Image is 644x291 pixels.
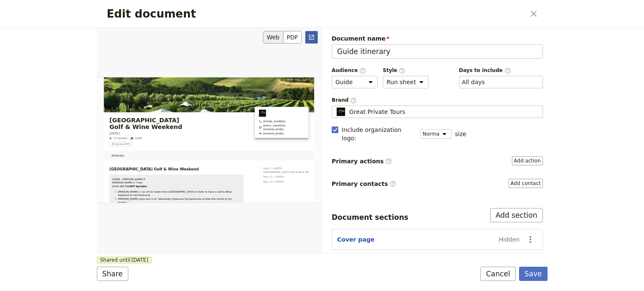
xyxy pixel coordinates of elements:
span: 7/7 booked [39,142,72,150]
button: Cover page [337,235,374,244]
span: ​ [504,67,511,73]
button: Add section [490,208,543,222]
input: Document name [332,44,543,59]
span: ​ [385,158,392,165]
span: [DOMAIN_NAME] [398,130,447,138]
div: Document sections [332,212,408,222]
span: [EMAIL_ADDRESS][DOMAIN_NAME] [398,111,493,128]
img: Profile [335,108,346,116]
span: Download PDF [43,157,79,163]
button: Cancel [480,267,516,281]
span: 1 staff [91,142,107,150]
span: Document name [332,34,543,43]
a: greatprivatetours.com.au [388,130,493,138]
span: GUIDE - [PERSON_NAME] E [PERSON_NAME] x 7 pax 0418 389 286 [37,240,116,264]
span: Audience [332,67,378,74]
span: [DATE] [30,129,55,139]
span: size [455,130,466,138]
span: ​ [359,67,366,73]
span: Brand [332,97,543,104]
select: Audience​ [332,76,378,88]
button: Actions [523,232,538,247]
button: Day 1 • [DATE] [GEOGRAPHIC_DATA] Golf & Wine Weekend [391,214,525,232]
span: Primary actions [332,157,392,165]
span: [PERSON_NAME] + six of his mates from [GEOGRAPHIC_DATA] in town to have a Golf & Wine weekend on ... [50,270,325,286]
button: Save [519,267,548,281]
button: ​Download PDF [30,155,85,165]
span: ​ [399,67,405,73]
span: [GEOGRAPHIC_DATA] Golf & Wine Weekend [30,215,244,225]
span: [PHONE_NUMBER] [398,101,452,110]
button: Close dialog [527,7,541,21]
button: Day +2 • [DATE] [391,244,447,254]
span: Days to include [459,67,543,74]
span: ​ [350,97,357,103]
button: Day +1 • [DATE] [391,232,447,244]
span: ​ [390,180,396,187]
button: PDF [283,31,302,44]
a: Itinerary [30,175,70,198]
a: Open full preview [305,31,318,44]
img: Great Private Tours logo [388,77,405,94]
a: +61 430 279 438 [388,101,493,110]
button: Primary actions​ [512,156,543,165]
select: Style​ [383,76,428,88]
span: Great Private Tours [349,108,405,116]
span: Hidden [499,235,520,244]
h2: Edit document [107,8,525,20]
span: Include organization logo : [342,126,415,142]
button: Share [97,267,128,281]
button: Days to include​Clear input [462,78,485,86]
select: size [421,129,452,139]
button: Web [263,31,283,44]
span: Shared until [97,257,152,263]
strong: GPT Sprinter [78,257,120,264]
span: [DATE] [131,257,148,263]
span: Primary contacts [332,180,396,188]
a: bookings@greatprivatetours.com.au [388,111,493,128]
button: Primary contacts​ [509,179,543,188]
span: Style [383,67,428,74]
